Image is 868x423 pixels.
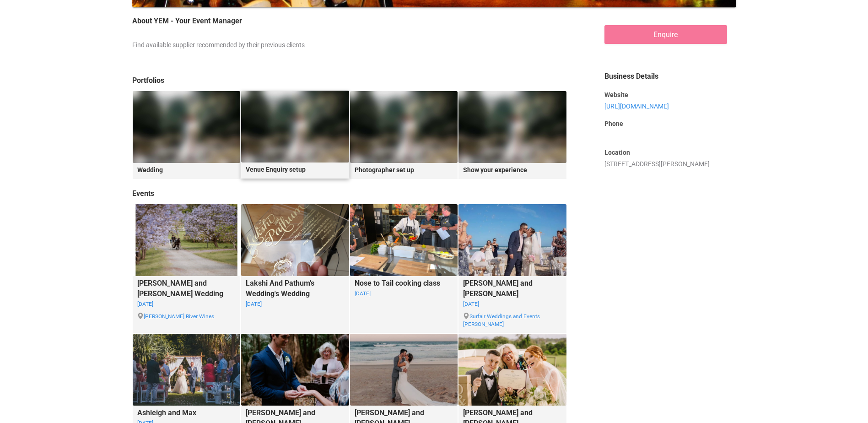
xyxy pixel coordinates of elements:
img: vendor-background2.jpg [350,91,458,163]
legend: [PERSON_NAME] and [PERSON_NAME] Wedding [133,276,241,299]
legend: Show your experience [458,163,566,174]
img: 129352459_177852177371222_7194631411753167653_n.jpg [241,334,349,406]
img: PastedGraphic-4-25.png [458,204,566,276]
legend: [PERSON_NAME] and [PERSON_NAME] [458,276,566,299]
a: [URL][DOMAIN_NAME] [604,103,669,110]
label: Phone [604,119,727,128]
img: PastedGraphic-2-15.png [350,334,458,406]
legend: Business Details [604,71,727,82]
legend: Nose to Tail cooking class [350,276,458,289]
a: Wedding [133,91,241,179]
legend: Photographer set up [350,163,458,174]
img: vendor-background2.jpg [241,91,349,163]
legend: Wedding [133,163,241,174]
legend: About YEM - Your Event Manager [132,16,582,27]
img: 176c14191e6e4e019f72.jpeg [458,334,566,406]
small: [DATE] [458,300,566,313]
a: Show your experience [458,91,566,179]
small: [PERSON_NAME] River Wines [133,313,241,325]
img: IMG_6681.jpeg [350,204,458,276]
a: Photographer set up [350,91,458,179]
a: Nose to Tail cooking class[DATE] [350,204,458,302]
img: vendor-background2.jpg [133,91,241,163]
small: [DATE] [350,290,458,302]
a: Lakshi And Pathum's Wedding's Wedding[DATE] [241,204,349,313]
label: Location [604,148,727,157]
img: 251557707_4480003168732698_8980316618393994774_n.jpg [133,204,241,276]
legend: Portfolios [132,76,582,86]
small: Surfair Weddings and Events [PERSON_NAME] [458,313,566,333]
img: PastedGraphic-3-24.png [133,334,241,406]
a: Enquire [604,25,727,44]
a: [PERSON_NAME] and [PERSON_NAME] Wedding[DATE] [PERSON_NAME] River Wines [133,204,241,325]
label: Website [604,90,727,99]
legend: Venue Enquiry setup [241,163,349,174]
a: [PERSON_NAME] and [PERSON_NAME][DATE] Surfair Weddings and Events [PERSON_NAME] [458,204,566,333]
img: vendor-background2.jpg [458,91,566,163]
div: Find available supplier recommended by their previous clients [132,40,582,49]
a: Venue Enquiry setup [241,91,349,179]
small: [DATE] [133,300,241,313]
legend: Events [132,189,582,199]
legend: Ashleigh and Max [133,406,241,418]
small: [DATE] [241,300,349,313]
div: [STREET_ADDRESS][PERSON_NAME] [595,62,736,187]
img: wedding_invitations_melbourne_gold_acrylic_park_hyatt_melbourne_tango_design.jpg [241,204,349,276]
legend: Lakshi And Pathum's Wedding's Wedding [241,276,349,299]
